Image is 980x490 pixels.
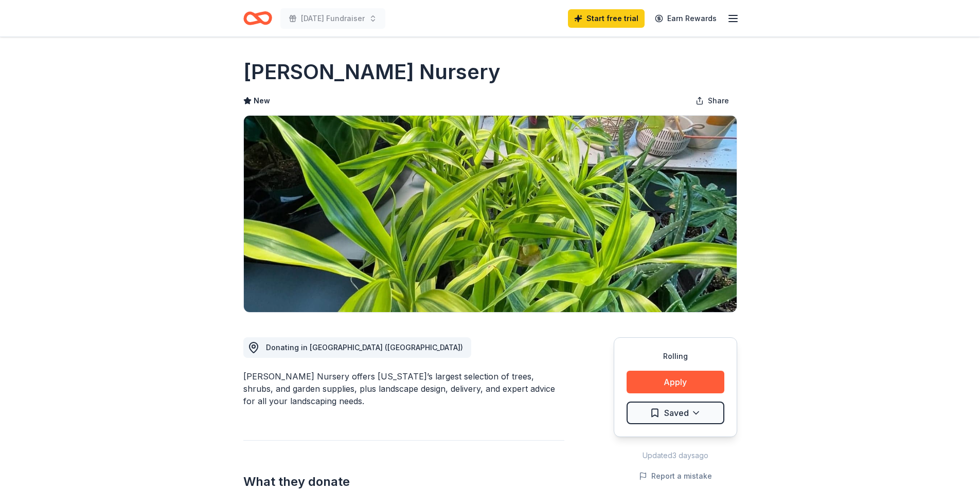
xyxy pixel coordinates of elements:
a: Earn Rewards [649,9,723,28]
button: Report a mistake [639,470,712,482]
span: [DATE] Fundraiser [301,12,365,25]
span: Saved [664,406,689,420]
button: Saved [627,402,724,424]
div: [PERSON_NAME] Nursery offers [US_STATE]’s largest selection of trees, shrubs, and garden supplies... [243,370,564,407]
button: Apply [627,371,724,393]
span: Share [708,95,729,107]
div: Updated 3 days ago [614,449,737,462]
h1: [PERSON_NAME] Nursery [243,58,501,86]
div: Rolling [627,350,724,362]
span: Donating in [GEOGRAPHIC_DATA] ([GEOGRAPHIC_DATA]) [266,343,463,352]
button: [DATE] Fundraiser [280,8,385,29]
h2: What they donate [243,474,564,490]
button: Share [687,90,737,111]
span: New [254,95,270,107]
a: Home [243,6,272,30]
a: Start free trial [568,9,645,28]
img: Image for Glover Nursery [244,116,737,312]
